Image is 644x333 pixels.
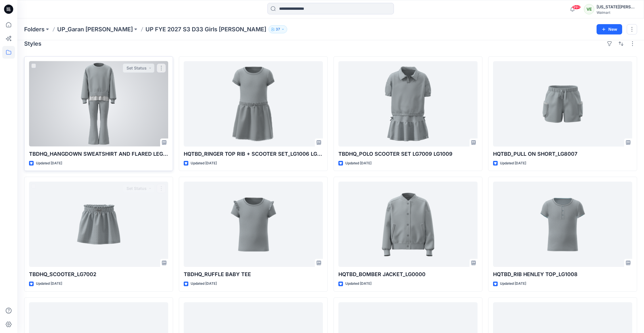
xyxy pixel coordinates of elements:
[338,182,478,267] a: HQTBD_BOMBER JACKET_LG0000
[57,25,133,33] a: UP_Garan [PERSON_NAME]
[184,150,323,158] p: HQTBD_RINGER TOP RIB + SCOOTER SET_LG1006 LG7006
[493,150,632,158] p: HQTBD_PULL ON SHORT_LG8007
[184,270,323,278] p: TBDHQ_RUFFLE BABY TEE
[276,26,280,32] p: 37
[29,182,168,267] a: TBDHQ_SCOOTER_LG7002
[24,40,41,47] h4: Styles
[145,25,266,33] p: UP FYE 2027 S3 D33 Girls [PERSON_NAME]
[29,150,168,158] p: TBDHQ_HANGDOWN SWEATSHIRT AND FLARED LEGGING_LG4003 LG9001
[500,281,526,287] p: Updated [DATE]
[338,270,478,278] p: HQTBD_BOMBER JACKET_LG0000
[36,160,62,166] p: Updated [DATE]
[493,182,632,267] a: HQTBD_RIB HENLEY TOP_LG1008
[269,25,287,33] button: 37
[24,25,45,33] a: Folders
[184,182,323,267] a: TBDHQ_RUFFLE BABY TEE
[493,270,632,278] p: HQTBD_RIB HENLEY TOP_LG1008
[338,61,478,147] a: TBDHQ_POLO SCOOTER SET LG7009 LG1009
[29,270,168,278] p: TBDHQ_SCOOTER_LG7002
[572,5,581,9] span: 99+
[597,3,637,10] div: [US_STATE][PERSON_NAME]
[500,160,526,166] p: Updated [DATE]
[597,24,622,34] button: New
[345,281,371,287] p: Updated [DATE]
[584,4,594,14] div: VE
[493,61,632,147] a: HQTBD_PULL ON SHORT_LG8007
[345,160,371,166] p: Updated [DATE]
[184,61,323,147] a: HQTBD_RINGER TOP RIB + SCOOTER SET_LG1006 LG7006
[338,150,478,158] p: TBDHQ_POLO SCOOTER SET LG7009 LG1009
[597,10,637,15] div: Walmart
[29,61,168,147] a: TBDHQ_HANGDOWN SWEATSHIRT AND FLARED LEGGING_LG4003 LG9001
[191,281,217,287] p: Updated [DATE]
[36,281,62,287] p: Updated [DATE]
[191,160,217,166] p: Updated [DATE]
